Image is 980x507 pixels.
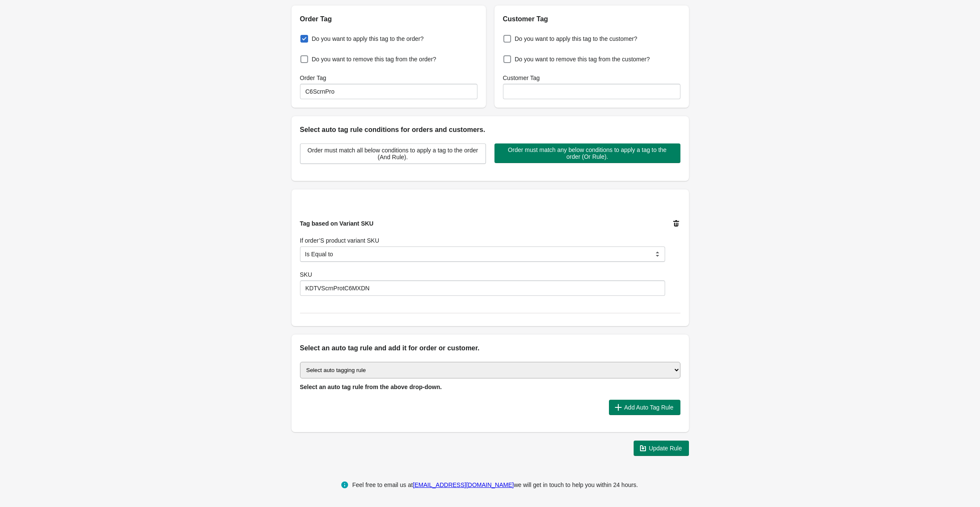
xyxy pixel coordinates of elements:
[649,445,682,452] span: Update Rule
[515,34,637,43] span: Do you want to apply this tag to the customer?
[300,220,374,227] span: Tag based on Variant SKU
[300,143,486,164] button: Order must match all below conditions to apply a tag to the order (And Rule).
[634,441,689,456] button: Update Rule
[352,480,638,490] div: Feel free to email us at we will get in touch to help you within 24 hours.
[312,34,424,43] span: Do you want to apply this tag to the order?
[300,384,442,390] span: Select an auto tag rule from the above drop-down.
[300,74,326,82] label: Order Tag
[300,270,312,279] label: SKU
[494,143,680,163] button: Order must match any below conditions to apply a tag to the order (Or Rule).
[300,343,680,353] h2: Select an auto tag rule and add it for order or customer.
[307,147,479,160] span: Order must match all below conditions to apply a tag to the order (And Rule).
[609,400,680,415] button: Add Auto Tag Rule
[503,74,540,82] label: Customer Tag
[413,481,514,488] a: [EMAIL_ADDRESS][DOMAIN_NAME]
[300,14,477,24] h2: Order Tag
[300,281,665,296] input: SKU
[300,125,680,135] h2: Select auto tag rule conditions for orders and customers.
[515,55,650,63] span: Do you want to remove this tag from the customer?
[503,14,680,24] h2: Customer Tag
[300,236,380,245] label: If order’S product variant SKU
[624,404,674,411] span: Add Auto Tag Rule
[501,146,674,160] span: Order must match any below conditions to apply a tag to the order (Or Rule).
[312,55,437,63] span: Do you want to remove this tag from the order?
